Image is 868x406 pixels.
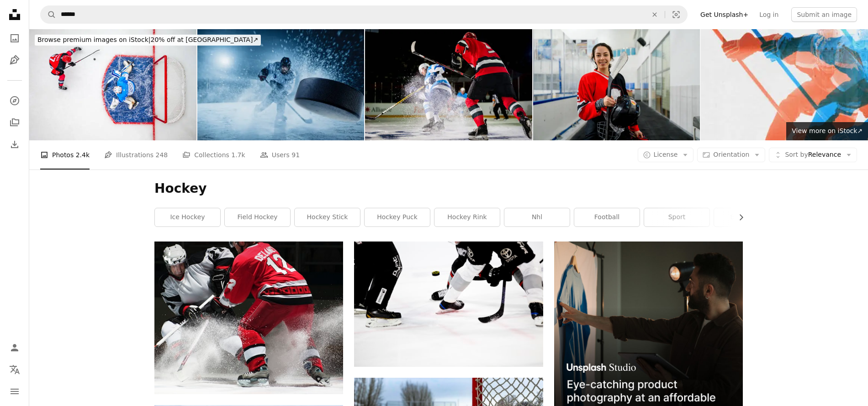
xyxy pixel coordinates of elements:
[792,127,863,134] span: View more on iStock ↗
[5,382,24,401] button: Menu
[713,151,749,158] span: Orientation
[197,29,365,140] img: Ice Hockey Rink Arena: Professional Player Shooting the Puck with Hockey Stick. Focus on 3D Flyin...
[365,208,430,226] a: hockey puck
[29,29,196,140] img: Overhead view of Ice Hockey Forward Attempting a Goal Against the Goalie
[37,36,150,43] span: Browse premium images on iStock |
[769,148,857,162] button: Sort byRelevance
[182,140,245,170] a: Collections 1.7k
[156,150,168,160] span: 248
[574,208,640,226] a: football
[5,29,24,47] a: Photos
[533,29,700,140] img: Young Women's Ice Hockey Offense Player Portrait
[786,122,868,140] a: View more on iStock↗
[5,360,24,379] button: Language
[231,150,245,160] span: 1.7k
[104,140,168,170] a: Illustrations 248
[645,6,665,23] button: Clear
[5,5,24,26] a: Home — Unsplash
[354,300,543,308] a: people playing ice hockey
[785,150,841,159] span: Relevance
[733,208,743,226] button: scroll list to the right
[41,6,56,23] button: Search Unsplash
[695,7,754,22] a: Get Unsplash+
[40,5,688,24] form: Find visuals sitewide
[654,151,678,158] span: License
[365,29,532,140] img: A dynamic shot of ice hockey players in action
[291,150,300,160] span: 91
[701,29,868,140] img: Minimalistic design style. Focused man, hockey player during game showing skills and determinatio...
[29,29,266,51] a: Browse premium images on iStock|20% off at [GEOGRAPHIC_DATA]↗
[225,208,290,226] a: field hockey
[638,148,694,162] button: License
[354,242,543,367] img: people playing ice hockey
[295,208,360,226] a: hockey stick
[697,148,765,162] button: Orientation
[260,140,300,170] a: Users 91
[5,135,24,154] a: Download History
[644,208,709,226] a: sport
[665,6,687,23] button: Visual search
[5,51,24,69] a: Illustrations
[754,7,784,22] a: Log in
[37,36,258,43] span: 20% off at [GEOGRAPHIC_DATA] ↗
[785,151,808,158] span: Sort by
[155,208,220,226] a: ice hockey
[5,113,24,132] a: Collections
[791,7,857,22] button: Submit an image
[714,208,779,226] a: basketball
[154,242,343,395] img: a couple of men playing a game of ice hockey
[504,208,570,226] a: nhl
[434,208,500,226] a: hockey rink
[154,313,343,322] a: a couple of men playing a game of ice hockey
[5,92,24,110] a: Explore
[154,180,743,197] h1: Hockey
[5,339,24,357] a: Log in / Sign up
